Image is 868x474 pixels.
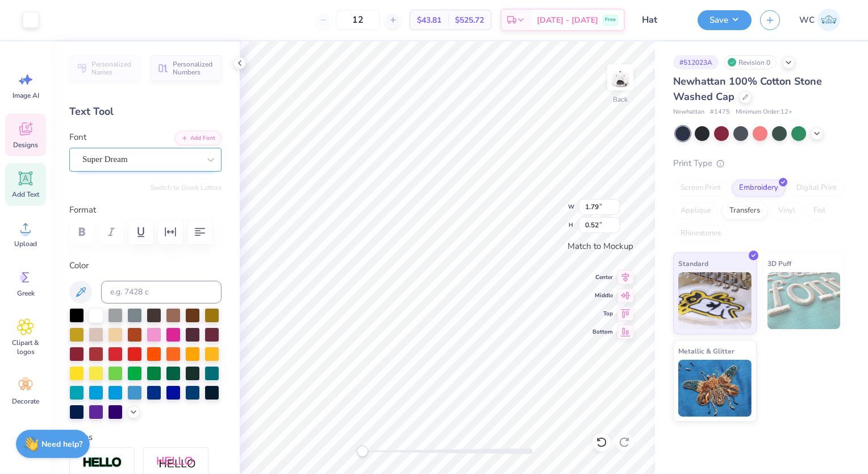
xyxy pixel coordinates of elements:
[678,360,752,417] img: Metallic & Glitter
[794,9,845,31] a: WC
[722,202,767,219] div: Transfers
[592,327,613,336] span: Bottom
[732,180,786,197] div: Embroidery
[455,14,484,26] span: $525.72
[69,131,86,144] label: Font
[12,91,39,100] span: Image AI
[417,14,441,26] span: $43.81
[767,257,791,269] span: 3D Puff
[156,456,196,470] img: Shadow
[698,10,752,30] button: Save
[13,140,38,149] span: Designs
[605,16,616,24] span: Free
[12,190,39,199] span: Add Text
[710,107,730,117] span: # 1475
[673,157,845,170] div: Print Type
[673,225,728,242] div: Rhinestones
[101,281,222,303] input: e.g. 7428 c
[613,94,628,105] div: Back
[724,55,777,69] div: Revision 0
[69,259,222,272] label: Color
[17,289,35,298] span: Greek
[799,14,815,27] span: WC
[767,272,841,329] img: 3D Puff
[41,439,82,450] strong: Need help?
[673,74,822,103] span: Newhattan 100% Cotton Stone Washed Cap
[806,202,833,219] div: Foil
[673,180,728,197] div: Screen Print
[69,55,140,81] button: Personalized Names
[69,104,222,119] div: Text Tool
[82,456,122,469] img: Stroke
[357,446,368,457] div: Accessibility label
[678,257,708,269] span: Standard
[736,107,792,117] span: Minimum Order: 12 +
[7,338,44,356] span: Clipart & logos
[91,60,133,76] span: Personalized Names
[673,107,704,117] span: Newhattan
[173,60,215,76] span: Personalized Numbers
[817,9,840,31] img: William Coughenour
[771,202,803,219] div: Vinyl
[609,66,632,89] img: Back
[592,273,613,282] span: Center
[789,180,844,197] div: Digital Print
[14,239,37,248] span: Upload
[175,131,222,145] button: Add Font
[678,345,735,357] span: Metallic & Glitter
[592,309,613,318] span: Top
[12,397,39,406] span: Decorate
[151,183,222,192] button: Switch to Greek Letters
[673,202,719,219] div: Applique
[592,291,613,300] span: Middle
[151,55,222,81] button: Personalized Numbers
[336,10,380,30] input: – –
[678,272,752,329] img: Standard
[69,203,222,217] label: Format
[633,9,689,31] input: Untitled Design
[537,14,598,26] span: [DATE] - [DATE]
[673,55,719,69] div: # 512023A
